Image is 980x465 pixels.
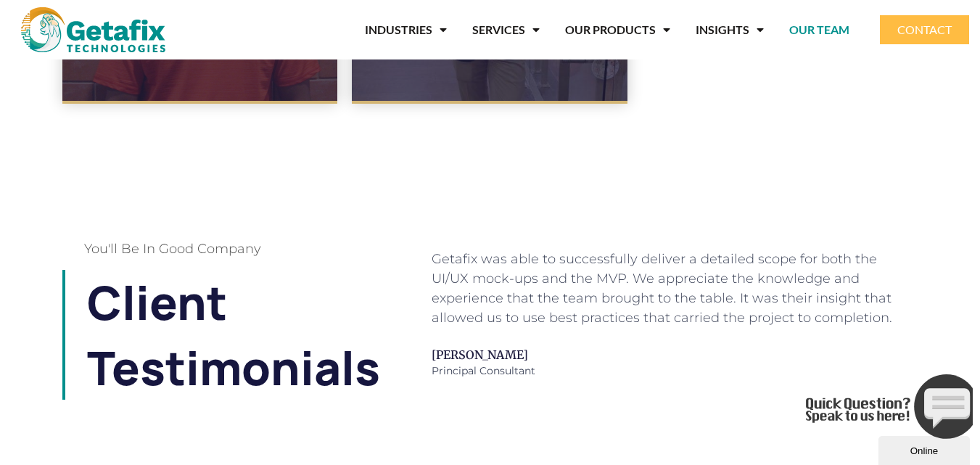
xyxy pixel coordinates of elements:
[789,13,849,46] a: OUR TEAM
[897,24,952,36] span: CONTACT
[565,13,670,46] a: OUR PRODUCTS
[381,235,925,393] div: Slides
[472,13,540,46] a: SERVICES
[84,242,338,255] h4: You'll be in good company
[381,235,925,393] div: 2 / 3
[194,13,850,46] nav: Menu
[878,433,973,465] iframe: chat widget
[6,6,178,70] img: Chat attention grabber
[432,363,910,379] span: Principal Consultant
[696,13,764,46] a: INSIGHTS
[880,15,969,44] a: CONTACT
[365,13,447,46] a: INDUSTRIES
[800,369,973,445] iframe: chat widget
[21,7,165,52] img: web and mobile application development company
[432,250,910,328] div: Getafix was able to successfully deliver a detailed scope for both the UI/UX mock-ups and the MVP...
[87,270,338,400] h2: Client Testimonials
[432,346,910,363] span: [PERSON_NAME]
